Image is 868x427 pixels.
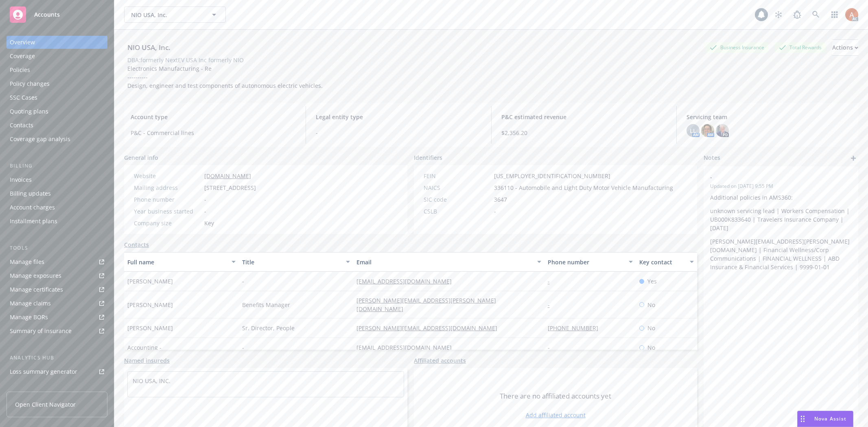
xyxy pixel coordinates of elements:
span: Identifiers [414,153,442,162]
span: Nova Assist [814,415,846,422]
a: Policy changes [7,77,107,90]
a: Manage BORs [7,311,107,324]
p: unknown servicing lead | Workers Compensation | UB000K833640 | Travelers Insurance Company | [DATE] [710,207,852,232]
div: Manage claims [10,297,51,310]
div: Year business started [134,207,201,216]
a: Switch app [826,7,843,23]
p: Additional policies in AMS360: [710,193,852,202]
div: Quoting plans [10,105,48,118]
div: Billing updates [10,187,51,200]
span: - [710,173,831,181]
div: -Updated on [DATE] 9:55 PMAdditional policies in AMS360:unknown servicing lead | Workers Compensa... [704,166,858,278]
a: Loss summary generator [7,365,107,378]
span: P&C estimated revenue [501,113,667,121]
a: Manage certificates [7,283,107,296]
button: Email [353,252,544,272]
div: Policy changes [10,77,50,90]
a: [EMAIL_ADDRESS][DOMAIN_NAME] [356,277,458,285]
div: Tools [7,244,107,252]
span: [PERSON_NAME] [127,324,173,332]
span: [US_EMPLOYER_IDENTIFICATION_NUMBER] [494,172,610,180]
a: Accounts [7,3,107,26]
span: LL [690,126,696,135]
span: Benefits Manager [242,301,290,309]
a: Coverage [7,50,107,63]
span: Key [204,219,214,227]
div: Mailing address [134,183,201,192]
a: Manage exposures [7,269,107,282]
a: [PHONE_NUMBER] [548,324,605,332]
a: - [548,344,556,351]
span: Accounts [34,11,60,18]
a: Summary of insurance [7,325,107,338]
a: [EMAIL_ADDRESS][DOMAIN_NAME] [356,344,458,351]
span: - [316,129,481,137]
div: Summary of insurance [10,325,72,338]
div: Website [134,172,201,180]
span: - [204,195,206,204]
a: Manage files [7,255,107,268]
button: Key contact [636,252,697,272]
button: Full name [124,252,239,272]
p: [PERSON_NAME][EMAIL_ADDRESS][PERSON_NAME][DOMAIN_NAME] | Financial Wellness/Corp Communications |... [710,237,852,271]
span: Accounting - [127,343,162,352]
a: Stop snowing [770,7,787,23]
span: No [647,301,655,309]
a: Contacts [124,240,149,249]
div: Phone number [548,258,624,266]
div: Manage certificates [10,283,63,296]
div: Invoices [10,173,32,186]
a: SSC Cases [7,91,107,104]
div: Key contact [639,258,685,266]
span: No [647,324,655,332]
div: DBA: formerly NextEV USA Inc formerly NIO [127,56,244,64]
a: Quoting plans [7,105,107,118]
a: Contacts [7,119,107,132]
div: Email [356,258,532,266]
span: Account type [131,113,296,121]
div: SSC Cases [10,91,37,104]
div: Full name [127,258,227,266]
div: SIC code [424,195,491,204]
a: Named insureds [124,356,170,365]
div: Coverage gap analysis [10,133,70,146]
div: Business Insurance [706,42,768,52]
div: Total Rewards [775,42,826,52]
a: Add affiliated account [526,411,586,419]
span: [PERSON_NAME] [127,277,173,285]
a: NIO USA, INC. [133,377,171,385]
a: Account charges [7,201,107,214]
a: - [548,277,556,285]
img: photo [716,124,729,137]
span: - [494,207,496,216]
a: Billing updates [7,187,107,200]
div: Manage BORs [10,311,48,324]
span: Sr. Director, People [242,324,295,332]
a: - [548,301,556,309]
div: NIO USA, Inc. [124,42,174,53]
button: Actions [832,39,858,56]
a: add [848,153,858,163]
div: Manage exposures [10,269,61,282]
span: General info [124,153,158,162]
span: [STREET_ADDRESS] [204,183,256,192]
button: Phone number [544,252,636,272]
span: 336110 - Automobile and Light Duty Motor Vehicle Manufacturing [494,183,673,192]
a: [PERSON_NAME][EMAIL_ADDRESS][PERSON_NAME][DOMAIN_NAME] [356,296,496,313]
div: Company size [134,219,201,227]
button: NIO USA, Inc. [124,7,226,23]
span: No [647,343,655,352]
a: Installment plans [7,215,107,228]
span: Legal entity type [316,113,481,121]
a: Policies [7,63,107,76]
a: Affiliated accounts [414,356,466,365]
div: Loss summary generator [10,365,77,378]
span: Open Client Navigator [15,400,76,409]
div: Billing [7,162,107,170]
button: Title [239,252,354,272]
span: There are no affiliated accounts yet [500,391,611,401]
span: - [242,277,244,285]
span: NIO USA, Inc. [131,11,201,19]
span: Yes [647,277,657,285]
